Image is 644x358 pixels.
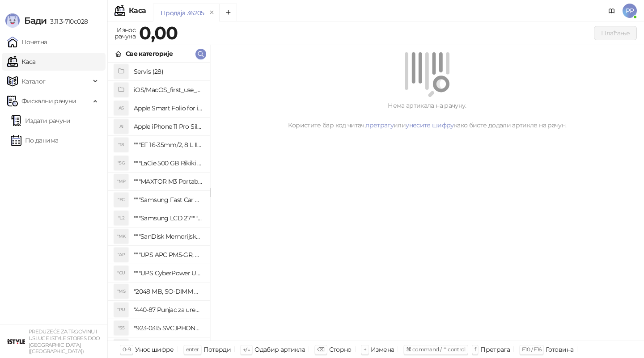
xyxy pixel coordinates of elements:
[21,72,46,90] span: Каталог
[114,321,128,335] div: "S5
[123,346,131,353] span: 0-9
[114,101,128,115] div: AS
[203,344,231,355] div: Потврди
[134,64,203,79] h4: Servis (28)
[11,131,58,149] a: По данима
[365,121,394,129] a: претрагу
[134,339,203,354] h4: "923-0448 SVC,IPHONE,TOURQUE DRIVER KIT .65KGF- CM Šrafciger "
[134,193,203,207] h4: """Samsung Fast Car Charge Adapter, brzi auto punja_, boja crna"""
[605,4,619,18] a: Документација
[113,24,137,42] div: Износ рачуна
[29,329,100,354] small: PREDUZEĆE ZA TRGOVINU I USLUGE ISTYLE STORES DOO [GEOGRAPHIC_DATA] ([GEOGRAPHIC_DATA])
[114,266,128,280] div: "CU
[114,248,128,262] div: "AP
[134,138,203,152] h4: """EF 16-35mm/2, 8 L III USM"""
[594,26,637,40] button: Плаћање
[7,333,25,350] img: 64x64-companyLogo-77b92cf4-9946-4f36-9751-bf7bb5fd2c7d.png
[134,248,203,262] h4: """UPS APC PM5-GR, Essential Surge Arrest,5 utic_nica"""
[475,346,476,353] span: f
[114,303,128,317] div: "PU
[114,138,128,152] div: "18
[371,344,394,355] div: Измена
[134,83,203,97] h4: iOS/MacOS_first_use_assistance (4)
[129,7,146,14] div: Каса
[114,156,128,170] div: "5G
[134,101,203,115] h4: Apple Smart Folio for iPad mini (A17 Pro) - Sage
[114,229,128,244] div: "MK
[139,22,178,44] strong: 0,00
[134,284,203,299] h4: "2048 MB, SO-DIMM DDRII, 667 MHz, Napajanje 1,8 0,1 V, Latencija CL5"
[114,211,128,225] div: "L2
[364,346,366,353] span: +
[546,344,573,355] div: Готовина
[406,121,454,129] a: унесите шифру
[108,63,210,341] div: grid
[134,156,203,170] h4: """LaCie 500 GB Rikiki USB 3.0 / Ultra Compact & Resistant aluminum / USB 3.0 / 2.5"""""""
[480,344,510,355] div: Претрага
[317,346,324,353] span: ⌫
[134,229,203,244] h4: """SanDisk Memorijska kartica 256GB microSDXC sa SD adapterom SDSQXA1-256G-GN6MA - Extreme PLUS, ...
[134,266,203,280] h4: """UPS CyberPower UT650EG, 650VA/360W , line-int., s_uko, desktop"""
[134,321,203,335] h4: "923-0315 SVC,IPHONE 5/5S BATTERY REMOVAL TRAY Držač za iPhone sa kojim se otvara display
[114,284,128,299] div: "MS
[7,33,47,51] a: Почетна
[114,174,128,189] div: "MP
[114,193,128,207] div: "FC
[186,346,199,353] span: enter
[134,119,203,134] h4: Apple iPhone 11 Pro Silicone Case - Black
[135,344,174,355] div: Унос шифре
[11,112,71,130] a: Издати рачуни
[206,9,218,17] button: remove
[522,346,541,353] span: F10 / F16
[243,346,250,353] span: ↑/↓
[47,17,88,25] span: 3.11.3-710c028
[329,344,352,355] div: Сторно
[24,15,47,26] span: Бади
[114,119,128,134] div: AI
[5,13,20,28] img: Logo
[406,346,466,353] span: ⌘ command / ⌃ control
[114,339,128,354] div: "SD
[219,4,237,21] button: Add tab
[134,211,203,225] h4: """Samsung LCD 27"""" C27F390FHUXEN"""
[161,8,204,18] div: Продаја 36205
[21,92,76,110] span: Фискални рачуни
[7,53,35,71] a: Каса
[623,4,637,18] span: PP
[134,303,203,317] h4: "440-87 Punjac za uredjaje sa micro USB portom 4/1, Stand."
[221,101,633,130] div: Нема артикала на рачуну. Користите бар код читач, или како бисте додали артикле на рачун.
[254,344,305,355] div: Одабир артикла
[134,174,203,189] h4: """MAXTOR M3 Portable 2TB 2.5"""" crni eksterni hard disk HX-M201TCB/GM"""
[126,49,173,59] div: Све категорије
